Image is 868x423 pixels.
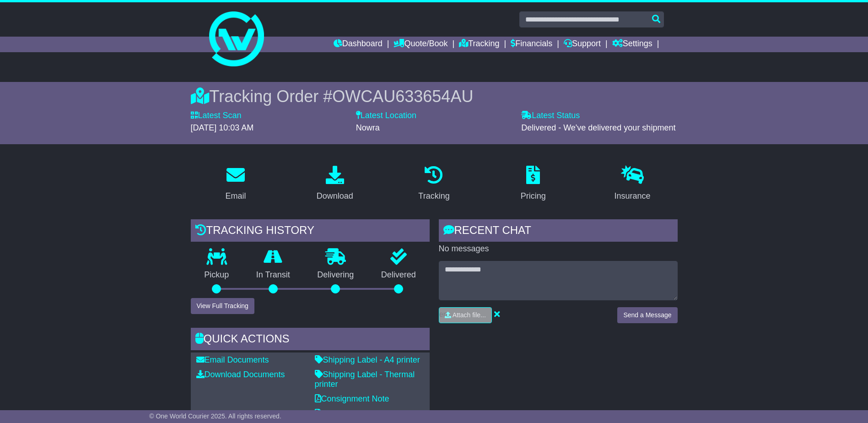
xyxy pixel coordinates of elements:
div: Tracking [418,190,449,202]
div: Tracking Order # [191,87,678,106]
a: Original Address Label [315,409,404,418]
p: Pickup [191,270,243,280]
div: Insurance [615,190,651,202]
div: RECENT CHAT [439,219,678,244]
a: Support [564,37,601,52]
a: Tracking [412,163,455,206]
div: Tracking history [191,219,430,244]
a: Insurance [609,163,657,206]
a: Download Documents [196,370,285,379]
a: Dashboard [334,37,383,52]
div: Quick Actions [191,328,430,352]
p: Delivering [304,270,368,280]
a: Email [219,163,252,206]
a: Download [311,163,359,206]
a: Shipping Label - A4 printer [315,355,420,364]
span: [DATE] 10:03 AM [191,123,254,132]
label: Latest Scan [191,111,242,121]
a: Financials [511,37,552,52]
p: Delivered [367,270,430,280]
span: © One World Courier 2025. All rights reserved. [149,412,281,420]
a: Pricing [515,163,552,206]
a: Quote/Book [394,37,447,52]
a: Tracking [459,37,499,52]
div: Pricing [521,190,546,202]
div: Email [225,190,246,202]
p: In Transit [243,270,304,280]
span: Delivered - We've delivered your shipment [521,123,675,132]
label: Latest Location [356,111,416,121]
button: Send a Message [617,307,677,323]
a: Shipping Label - Thermal printer [315,370,415,389]
a: Consignment Note [315,394,389,403]
a: Settings [612,37,652,52]
label: Latest Status [521,111,580,121]
span: Nowra [356,123,380,132]
a: Email Documents [196,355,269,364]
div: Download [317,190,353,202]
p: No messages [439,244,678,254]
button: View Full Tracking [191,298,254,314]
span: OWCAU633654AU [332,87,473,106]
